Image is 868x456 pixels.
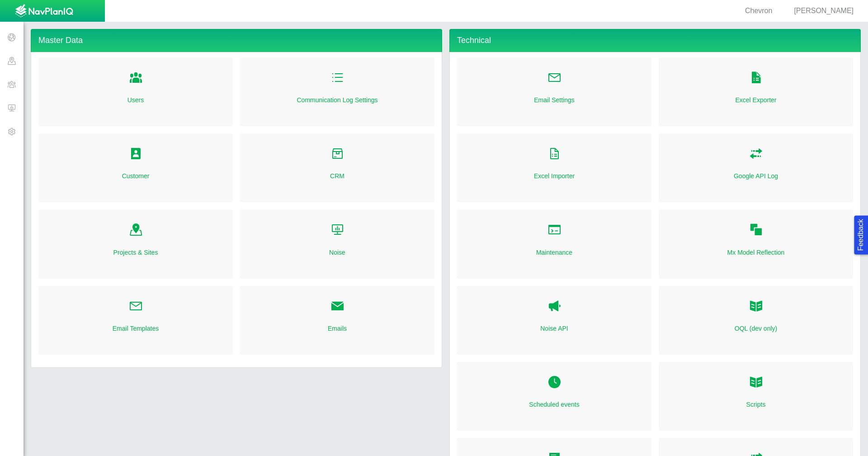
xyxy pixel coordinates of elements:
a: Folder Open Icon [547,220,561,240]
a: Mx Model Reflection [727,248,785,257]
div: Folder Open Icon Email Templates [38,286,233,355]
a: Folder Open Icon [547,68,561,88]
div: Folder Open Icon Scheduled events [457,362,651,431]
div: Folder Open Icon Emails [240,286,434,355]
div: Folder Open Icon Users [38,57,233,126]
a: OQL [749,297,763,317]
a: Folder Open Icon [330,220,344,240]
div: Folder Open Icon Noise [240,209,434,278]
div: Folder Open Icon Maintenance [457,209,651,278]
a: Folder Open Icon [547,144,561,164]
span: [PERSON_NAME] [794,7,854,14]
a: Folder Open Icon [330,297,344,317]
h4: Technical [449,29,861,52]
a: OQL (dev only) [735,324,777,333]
div: Folder Open Icon Mx Model Reflection [659,209,853,278]
a: Projects & Sites [113,248,158,257]
a: Noise [329,248,345,257]
a: Emails [328,324,347,333]
a: Email Templates [113,324,159,333]
div: [PERSON_NAME] [783,6,857,16]
a: CRM [330,171,344,180]
a: Folder Open Icon [749,144,763,164]
a: Maintenance [536,248,572,257]
div: OQL OQL (dev only) [659,286,853,355]
a: Users [127,95,144,104]
h4: Master Data [31,29,442,52]
a: Folder Open Icon [330,144,344,164]
a: Folder Open Icon [749,373,763,393]
div: Folder Open Icon Customer [38,133,233,202]
a: Folder Open Icon [330,68,344,88]
a: Folder Open Icon [129,297,143,317]
a: Noise API [540,324,568,333]
div: Folder Open Icon CRM [240,133,434,202]
a: Scripts [746,400,766,409]
div: Folder Open Icon Excel Importer [457,133,651,202]
a: Google API Log [734,171,778,180]
div: Folder Open Icon Projects & Sites [38,209,233,278]
a: Noise API [547,297,561,317]
a: Folder Open Icon [749,220,763,240]
div: Folder Open Icon Excel Exporter [659,57,853,126]
a: Excel Importer [534,171,575,180]
a: Excel Exporter [735,95,776,104]
a: Email Settings [534,95,574,104]
img: UrbanGroupSolutionsTheme$USG_Images$logo.png [15,4,73,19]
span: Chevron [745,7,772,14]
a: Folder Open Icon [547,373,561,393]
a: Communication Log Settings [297,95,378,104]
div: Folder Open Icon Scripts [659,362,853,431]
a: Scheduled events [529,400,579,409]
div: Folder Open Icon Communication Log Settings [240,57,434,126]
a: Folder Open Icon [749,68,763,88]
div: Folder Open Icon Google API Log [659,133,853,202]
button: Feedback [854,215,868,254]
div: Folder Open Icon Email Settings [457,57,651,126]
a: Folder Open Icon [129,68,143,88]
a: Folder Open Icon [129,144,143,164]
a: Customer [122,171,150,180]
a: Folder Open Icon [129,220,143,240]
div: Noise API Noise API [457,286,651,355]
